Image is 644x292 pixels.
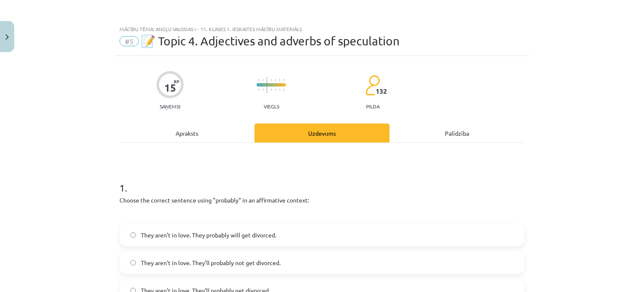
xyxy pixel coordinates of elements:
[271,89,272,91] img: icon-short-line-57e1e144782c952c97e751825c79c345078a6d821885a25fce030b3d8c18986b.svg
[283,79,284,81] img: icon-short-line-57e1e144782c952c97e751825c79c345078a6d821885a25fce030b3d8c18986b.svg
[365,75,380,96] img: students-c634bb4e5e11cddfef0936a35e636f08e4e9abd3cc4e673bd6f9a4125e45ecb1.svg
[119,124,254,142] div: Apraksts
[279,79,280,81] img: icon-short-line-57e1e144782c952c97e751825c79c345078a6d821885a25fce030b3d8c18986b.svg
[275,79,276,81] img: icon-short-line-57e1e144782c952c97e751825c79c345078a6d821885a25fce030b3d8c18986b.svg
[119,196,525,205] p: Choose the correct sentence using "probably" in an affirmative context:
[119,26,525,32] div: Mācību tēma: Angļu valodas i - 11. klases 1. ieskaites mācību materiāls
[119,36,139,46] span: #5
[119,167,525,193] h1: 1 .
[141,34,400,48] span: 📝 Topic 4. Adjectives and adverbs of speculation
[174,79,179,84] span: XP
[264,103,279,109] p: Viegls
[366,103,379,109] p: pilda
[141,231,276,239] span: They aren’t in love. They probably will get divorced.
[164,82,176,94] div: 15
[376,87,387,95] span: 132
[254,124,390,142] div: Uzdevums
[262,79,263,81] img: icon-short-line-57e1e144782c952c97e751825c79c345078a6d821885a25fce030b3d8c18986b.svg
[258,79,259,81] img: icon-short-line-57e1e144782c952c97e751825c79c345078a6d821885a25fce030b3d8c18986b.svg
[130,232,136,238] input: They aren’t in love. They probably will get divorced.
[156,103,184,109] p: Saņemsi
[275,89,276,91] img: icon-short-line-57e1e144782c952c97e751825c79c345078a6d821885a25fce030b3d8c18986b.svg
[279,89,280,91] img: icon-short-line-57e1e144782c952c97e751825c79c345078a6d821885a25fce030b3d8c18986b.svg
[258,89,259,91] img: icon-short-line-57e1e144782c952c97e751825c79c345078a6d821885a25fce030b3d8c18986b.svg
[283,89,284,91] img: icon-short-line-57e1e144782c952c97e751825c79c345078a6d821885a25fce030b3d8c18986b.svg
[271,79,272,81] img: icon-short-line-57e1e144782c952c97e751825c79c345078a6d821885a25fce030b3d8c18986b.svg
[141,258,280,267] span: They aren’t in love. They’ll probably not get divorced.
[262,89,263,91] img: icon-short-line-57e1e144782c952c97e751825c79c345078a6d821885a25fce030b3d8c18986b.svg
[267,77,267,93] img: icon-long-line-d9ea69661e0d244f92f715978eff75569469978d946b2353a9bb055b3ed8787d.svg
[130,260,136,266] input: They aren’t in love. They’ll probably not get divorced.
[390,124,525,142] div: Palīdzība
[5,34,9,40] img: icon-close-lesson-0947bae3869378f0d4975bcd49f059093ad1ed9edebbc8119c70593378902aed.svg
